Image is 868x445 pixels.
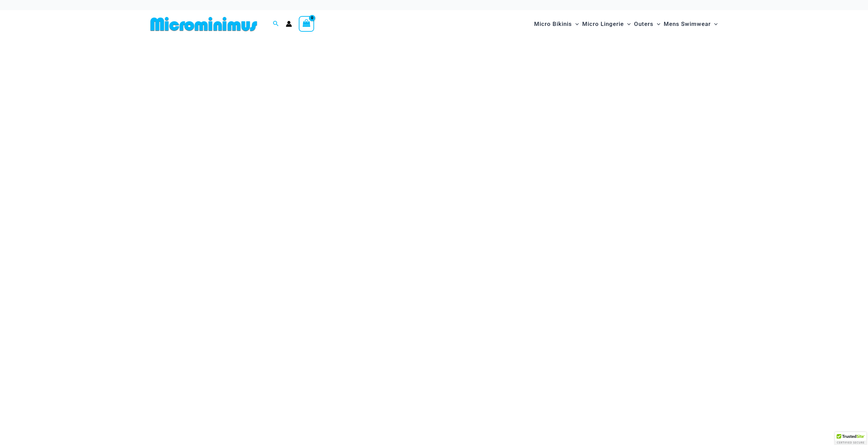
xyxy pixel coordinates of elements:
[572,15,579,33] span: Menu Toggle
[148,16,260,32] img: MM SHOP LOGO FLAT
[299,16,314,32] a: View Shopping Cart, empty
[653,15,660,33] span: Menu Toggle
[634,15,653,33] span: Outers
[582,15,624,33] span: Micro Lingerie
[624,15,631,33] span: Menu Toggle
[532,14,580,34] a: Micro BikinisMenu ToggleMenu Toggle
[835,432,866,445] div: TrustedSite Certified
[273,20,279,28] a: Search icon link
[531,13,721,35] nav: Site Navigation
[664,15,711,33] span: Mens Swimwear
[286,21,292,27] a: Account icon link
[580,14,632,34] a: Micro LingerieMenu ToggleMenu Toggle
[534,15,572,33] span: Micro Bikinis
[711,15,718,33] span: Menu Toggle
[632,14,662,34] a: OutersMenu ToggleMenu Toggle
[662,14,719,34] a: Mens SwimwearMenu ToggleMenu Toggle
